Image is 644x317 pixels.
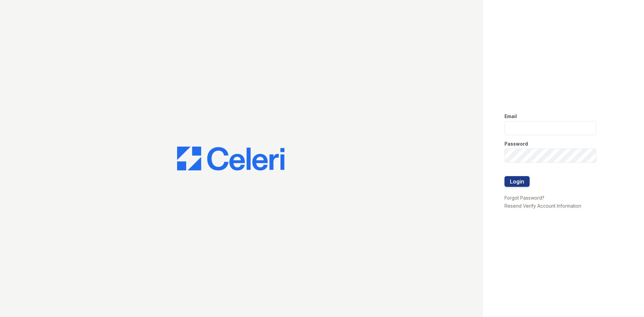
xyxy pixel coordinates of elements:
[504,176,530,187] button: Login
[504,195,544,201] a: Forgot Password?
[504,113,517,120] label: Email
[177,147,284,171] img: CE_Logo_Blue-a8612792a0a2168367f1c8372b55b34899dd931a85d93a1a3d3e32e68fde9ad4.png
[504,203,581,209] a: Resend Verify Account Information
[504,141,528,147] label: Password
